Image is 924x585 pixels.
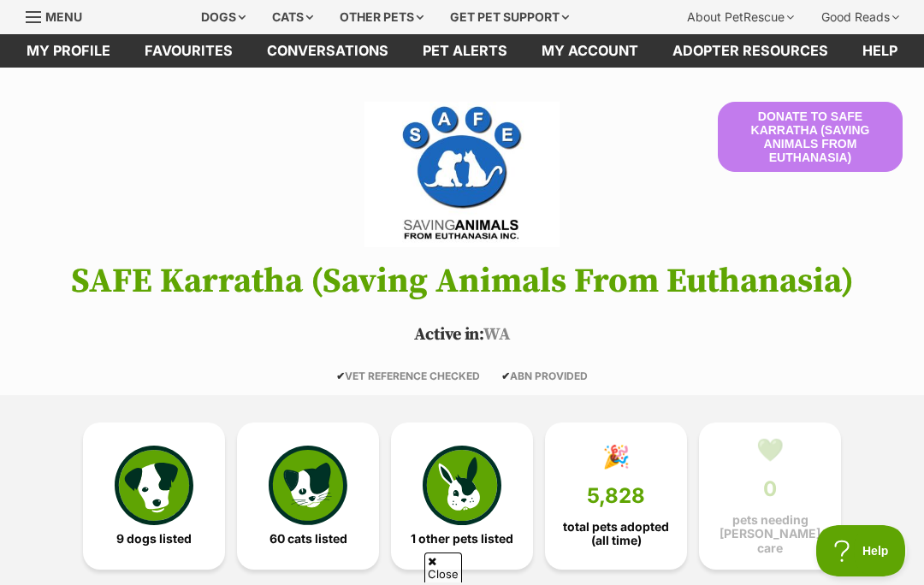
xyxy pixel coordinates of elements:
[816,525,907,576] iframe: Help Scout Beacon - Open
[269,532,347,546] span: 60 cats listed
[524,34,655,68] a: My account
[364,102,560,247] img: SAFE Karratha (Saving Animals From Euthanasia)
[602,444,630,470] div: 🎉
[127,34,250,68] a: Favourites
[845,34,915,68] a: Help
[83,422,225,570] a: 9 dogs listed
[655,34,845,68] a: Adopter resources
[237,422,379,570] a: 60 cats listed
[250,34,406,68] a: conversations
[756,437,784,463] div: 💚
[406,34,524,68] a: Pet alerts
[116,532,192,546] span: 9 dogs listed
[336,369,345,382] icon: ✔
[763,477,777,501] span: 0
[501,369,588,382] span: ABN PROVIDED
[391,422,533,570] a: 1 other pets listed
[423,446,501,524] img: bunny-icon-b786713a4a21a2fe6d13e954f4cb29d131f1b31f8a74b52ca2c6d2999bc34bbe.svg
[560,520,672,547] span: total pets adopted (all time)
[115,446,193,524] img: petrescue-icon-eee76f85a60ef55c4a1927667547b313a7c0e82042636edf73dce9c88f694885.svg
[714,513,826,554] span: pets needing [PERSON_NAME] care
[45,9,82,24] span: Menu
[9,34,127,68] a: My profile
[501,369,510,382] icon: ✔
[424,552,462,582] span: Close
[414,324,483,346] span: Active in:
[699,422,841,570] a: 💚 0 pets needing [PERSON_NAME] care
[545,422,687,570] a: 🎉 5,828 total pets adopted (all time)
[718,102,903,172] button: Donate to SAFE Karratha (Saving Animals From Euthanasia)
[336,369,480,382] span: VET REFERENCE CHECKED
[587,484,645,508] span: 5,828
[411,532,513,546] span: 1 other pets listed
[269,446,347,524] img: cat-icon-068c71abf8fe30c970a85cd354bc8e23425d12f6e8612795f06af48be43a487a.svg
